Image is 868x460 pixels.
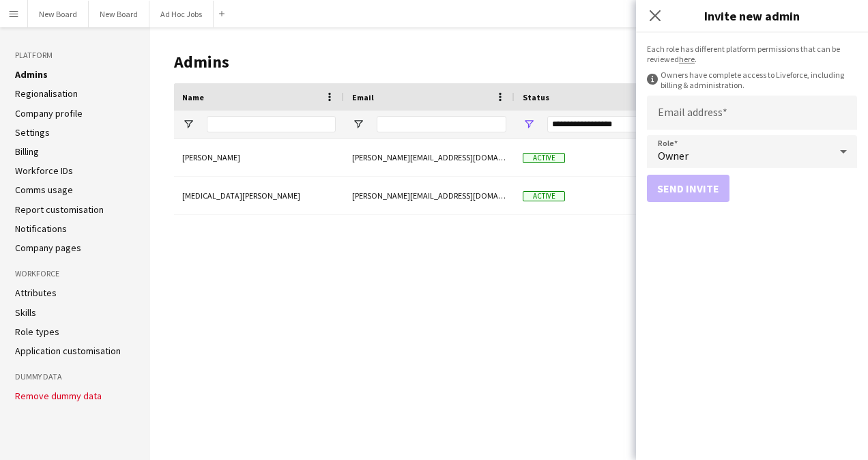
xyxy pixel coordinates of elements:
[344,139,515,176] div: [PERSON_NAME][EMAIL_ADDRESS][DOMAIN_NAME]
[352,118,364,130] button: Open Filter Menu
[15,371,135,383] h3: Dummy Data
[15,345,121,357] a: Application customisation
[647,70,857,90] div: Owners have complete access to Liveforce, including billing & administration.
[15,68,48,81] a: Admins
[15,107,83,119] a: Company profile
[523,153,565,163] span: Active
[15,164,73,177] a: Workforce IDs
[174,52,742,72] h1: Admins
[15,287,57,299] a: Attributes
[15,203,104,216] a: Report customisation
[15,326,59,338] a: Role types
[207,116,336,132] input: Name Filter Input
[344,177,515,214] div: [PERSON_NAME][EMAIL_ADDRESS][DOMAIN_NAME]
[15,222,67,235] a: Notifications
[679,54,695,64] a: here
[15,268,135,280] h3: Workforce
[15,87,78,100] a: Regionalisation
[15,390,102,401] button: Remove dummy data
[89,1,149,27] button: New Board
[15,306,36,319] a: Skills
[28,1,89,27] button: New Board
[647,44,857,64] div: Each role has different platform permissions that can be reviewed .
[523,118,535,130] button: Open Filter Menu
[377,116,506,132] input: Email Filter Input
[182,92,204,102] span: Name
[658,149,689,162] span: Owner
[174,139,344,176] div: [PERSON_NAME]
[523,92,549,102] span: Status
[15,145,39,158] a: Billing
[15,49,135,61] h3: Platform
[174,177,344,214] div: [MEDICAL_DATA][PERSON_NAME]
[182,118,194,130] button: Open Filter Menu
[15,126,50,139] a: Settings
[15,242,81,254] a: Company pages
[15,184,73,196] a: Comms usage
[636,7,868,25] h3: Invite new admin
[149,1,214,27] button: Ad Hoc Jobs
[523,191,565,201] span: Active
[352,92,374,102] span: Email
